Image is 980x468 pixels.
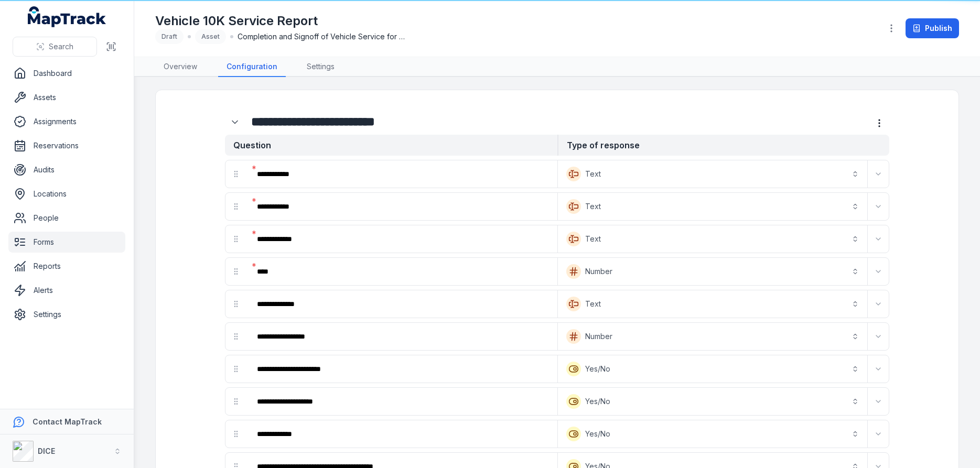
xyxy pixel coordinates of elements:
div: drag [225,293,246,314]
div: :rgh:-form-item-label [249,227,555,251]
button: Text [560,195,866,218]
div: drag [225,391,246,412]
svg: drag [232,202,240,211]
div: :rgb:-form-item-label [249,195,555,218]
div: Draft [155,29,184,44]
button: Number [560,325,866,348]
button: Search [13,37,97,57]
button: Yes/No [560,390,866,413]
button: Publish [906,18,959,38]
a: Assets [8,87,125,108]
svg: drag [232,235,240,243]
a: Audits [8,159,125,180]
div: :rg5:-form-item-label [249,162,555,186]
svg: drag [232,300,240,308]
div: drag [225,261,246,282]
a: Dashboard [8,63,125,84]
button: Expand [870,296,887,312]
button: Expand [870,263,887,280]
button: Expand [870,198,887,215]
button: Text [560,227,866,251]
a: Configuration [218,57,286,77]
div: :rh9:-form-item-label [249,357,555,380]
div: drag [225,326,246,347]
button: Expand [870,166,887,182]
a: Overview [155,57,206,77]
button: Number [560,260,866,283]
div: :rhf:-form-item-label [249,390,555,413]
a: Reservations [8,135,125,156]
a: Alerts [8,280,125,301]
svg: drag [232,397,240,406]
div: :rh3:-form-item-label [249,325,555,348]
a: Forms [8,232,125,253]
button: Expand [870,426,887,442]
svg: drag [232,332,240,341]
button: Text [560,162,866,186]
a: MapTrack [28,6,106,27]
button: Expand [870,361,887,377]
button: Expand [870,393,887,410]
div: :rhl:-form-item-label [249,422,555,445]
button: Expand [870,231,887,247]
span: Completion and Signoff of Vehicle Service for 10,000km Vehicle Service. [238,31,405,42]
span: Search [49,41,73,52]
strong: DICE [38,447,55,455]
a: Reports [8,256,125,277]
a: Assignments [8,111,125,132]
svg: drag [232,365,240,373]
a: Settings [8,304,125,325]
strong: Type of response [557,135,890,156]
div: Asset [195,29,226,44]
svg: drag [232,430,240,438]
div: :rgn:-form-item-label [249,260,555,283]
div: :rgt:-form-item-label [249,292,555,315]
a: People [8,208,125,228]
a: Settings [298,57,343,77]
div: :rft:-form-item-label [225,112,247,132]
div: drag [225,196,246,217]
div: drag [225,164,246,184]
div: drag [225,358,246,379]
button: Expand [225,112,245,132]
strong: Question [225,135,557,156]
button: Yes/No [560,422,866,445]
div: drag [225,228,246,249]
h1: Vehicle 10K Service Report [155,13,405,29]
svg: drag [232,267,240,276]
button: more-detail [869,113,889,133]
a: Locations [8,183,125,204]
svg: drag [232,170,240,178]
div: drag [225,423,246,444]
button: Yes/No [560,357,866,380]
button: Text [560,292,866,315]
button: Expand [870,328,887,345]
strong: Contact MapTrack [33,417,102,426]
